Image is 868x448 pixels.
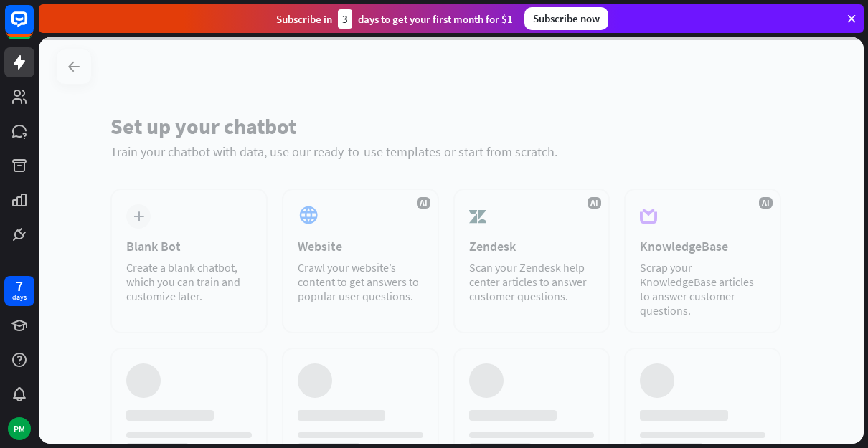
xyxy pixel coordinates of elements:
div: days [12,292,27,302]
div: Subscribe in days to get your first month for $1 [276,9,513,29]
div: 3 [338,9,352,29]
a: 7 days [4,276,34,306]
div: 7 [16,280,23,292]
div: Subscribe now [524,7,608,30]
div: PM [8,417,31,440]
